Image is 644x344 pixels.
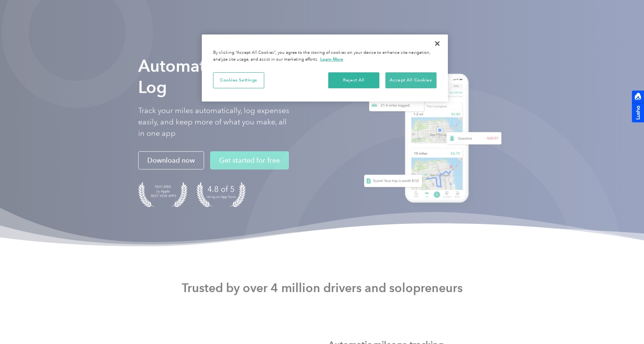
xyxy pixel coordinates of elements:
[202,34,448,102] div: Privacy
[138,182,187,207] img: Badge for Featured by Apple Best New Apps
[202,34,448,102] div: Cookie banner
[138,152,204,170] a: Download now
[328,72,379,88] button: Reject All
[196,182,246,207] img: 4.9 out of 5 stars on the app store
[385,72,437,88] button: Accept All Cookies
[182,280,463,296] strong: Trusted by over 4 million drivers and solopreneurs
[213,50,437,63] div: By clicking “Accept All Cookies”, you agree to the storing of cookies on your device to enhance s...
[138,105,290,139] p: Track your miles automatically, log expenses easily, and keep more of what you make, all in one app
[138,56,320,97] strong: Automate Your Mileage Log
[210,152,289,170] a: Get started for free
[213,72,264,88] button: Cookies Settings
[429,35,446,52] button: Close
[320,56,343,62] a: More information about your privacy, opens in a new tab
